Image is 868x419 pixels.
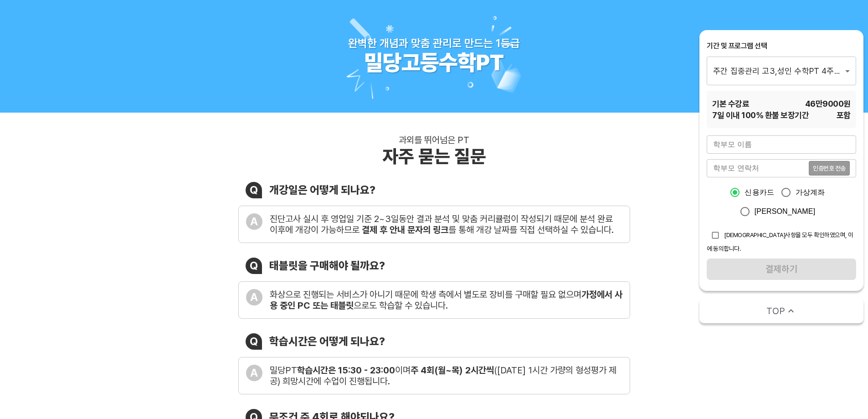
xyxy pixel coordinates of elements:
[766,305,785,317] span: TOP
[805,98,851,109] span: 46만9000 원
[269,183,375,197] div: 개강일은 어떻게 되나요?
[297,365,395,376] b: 학습시간은 15:30 - 23:00
[707,231,853,252] span: [DEMOGRAPHIC_DATA]사항을 모두 확인하였으며, 이에 동의합니다.
[745,187,774,198] span: 신용카드
[362,224,448,235] b: 결제 후 안내 문자의 링크
[246,289,262,305] div: A
[707,159,809,177] input: 학부모 연락처를 입력해주세요
[712,98,749,109] span: 기본 수강료
[246,365,262,381] div: A
[411,365,494,376] b: 주 4회(월~목) 2시간씩
[246,333,262,350] div: Q
[399,134,469,145] div: 과외를 뛰어넘은 PT
[837,109,851,121] span: 포함
[699,298,863,323] button: TOP
[707,41,856,51] div: 기간 및 프로그램 선택
[382,145,486,167] div: 자주 묻는 질문
[246,182,262,198] div: Q
[270,213,622,235] div: 진단고사 실시 후 영업일 기준 2~3일동안 결과 분석 및 맞춤 커리큘럼이 작성되기 때문에 분석 완료 이후에 개강이 가능하므로 를 통해 개강 날짜를 직접 선택하실 수 있습니다.
[755,206,816,217] span: [PERSON_NAME]
[707,57,856,85] div: 주간 집중관리 고3,성인 수학PT 4주(약 1개월) 프로그램_120분
[364,50,504,76] div: 밀당고등수학PT
[796,187,825,198] span: 가상계좌
[246,213,262,230] div: A
[270,289,622,311] div: 화상으로 진행되는 서비스가 아니기 때문에 학생 측에서 별도로 장비를 구매할 필요 없으며 으로도 학습할 수 있습니다.
[270,289,622,311] b: 가정에서 사용 중인 PC 또는 태블릿
[246,258,262,274] div: Q
[270,365,622,387] div: 밀당PT 이며 ([DATE] 1시간 가량의 형성평가 제공) 희망시간에 수업이 진행됩니다.
[712,109,809,121] span: 7 일 이내 100% 환불 보장기간
[269,259,385,272] div: 태블릿을 구매해야 될까요?
[269,335,385,348] div: 학습시간은 어떻게 되나요?
[348,36,520,50] div: 완벽한 개념과 맞춤 관리로 만드는 1등급
[707,135,856,154] input: 학부모 이름을 입력해주세요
